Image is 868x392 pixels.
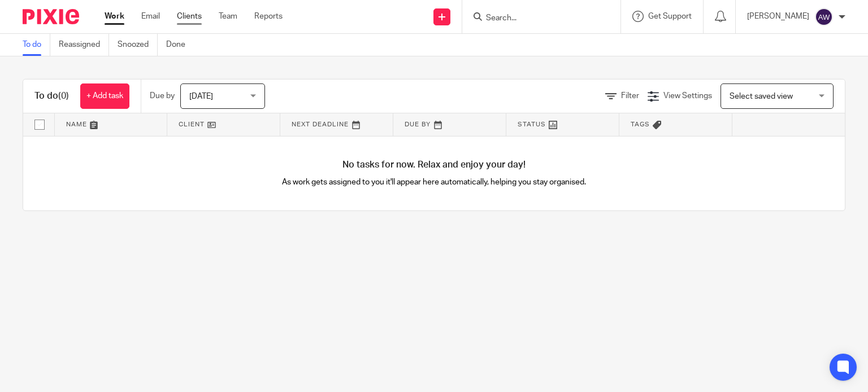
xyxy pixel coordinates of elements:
[141,11,160,22] a: Email
[485,14,587,24] input: Search
[730,93,793,100] span: Select saved view
[815,8,833,26] img: svg%3E
[621,92,639,100] span: Filter
[105,11,124,22] a: Work
[229,177,640,188] p: As work gets assigned to you it'll appear here automatically, helping you stay organised.
[23,159,845,171] h4: No tasks for now. Relax and enjoy your day!
[663,92,712,100] span: View Settings
[58,91,69,100] span: (0)
[34,90,69,102] h1: To do
[177,11,202,22] a: Clients
[219,11,237,22] a: Team
[59,34,109,56] a: Reassigned
[23,9,79,24] img: Pixie
[80,83,129,109] a: + Add task
[254,11,283,22] a: Reports
[631,121,650,127] span: Tags
[648,12,692,20] span: Get Support
[118,34,158,56] a: Snoozed
[166,34,194,56] a: Done
[189,93,213,100] span: [DATE]
[747,11,809,22] p: [PERSON_NAME]
[23,34,50,56] a: To do
[150,90,175,102] p: Due by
